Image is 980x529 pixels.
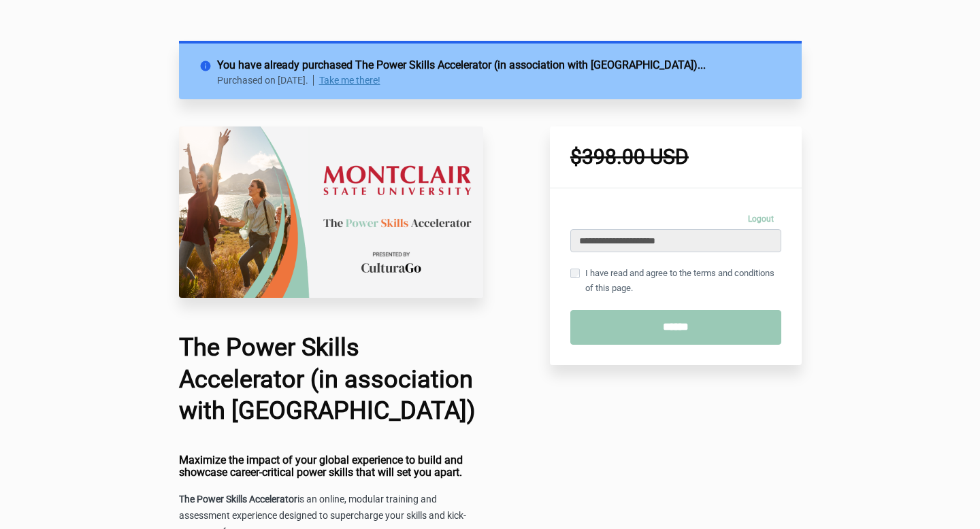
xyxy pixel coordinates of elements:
[179,126,484,298] img: 22c75da-26a4-67b4-fa6d-d7146dedb322_Montclair.png
[319,75,380,86] a: Take me there!
[179,454,484,478] h4: Maximize the impact of your global experience to build and showcase career-critical power skills ...
[199,57,217,69] i: info
[570,269,580,278] input: I have read and agree to the terms and conditions of this page.
[570,266,781,296] label: I have read and agree to the terms and conditions of this page.
[179,494,297,505] strong: The Power Skills Accelerator
[179,332,484,427] h1: The Power Skills Accelerator (in association with [GEOGRAPHIC_DATA])
[217,75,314,86] p: Purchased on [DATE].
[217,57,781,73] h2: You have already purchased The Power Skills Accelerator (in association with [GEOGRAPHIC_DATA])...
[740,209,781,229] a: Logout
[570,147,781,167] h1: $398.00 USD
